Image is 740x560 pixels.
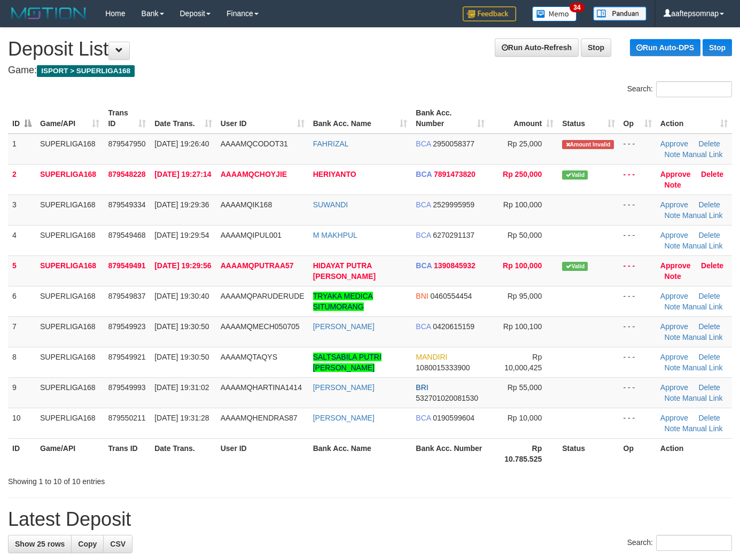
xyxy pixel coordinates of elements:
a: CSV [103,535,133,553]
a: TRYAKA MEDICA SITUMORANG [313,292,373,311]
span: BCA [416,139,431,148]
th: Status: activate to sort column ascending [558,103,619,134]
td: SUPERLIGA168 [36,134,104,165]
td: - - - [619,164,656,195]
span: [DATE] 19:31:28 [154,414,209,422]
a: M MAKHPUL [313,231,357,239]
span: Copy 0190599604 to clipboard [433,414,474,422]
input: Search: [656,81,732,97]
h4: Game: [8,65,732,76]
a: Note [665,333,681,341]
a: HERIYANTO [313,170,356,178]
th: Bank Acc. Number: activate to sort column ascending [411,103,488,134]
a: Manual Link [682,211,723,220]
a: Approve [660,261,691,270]
a: Approve [660,292,688,300]
td: SUPERLIGA168 [36,408,104,438]
a: Run Auto-DPS [630,39,700,56]
span: Copy 532701020081530 to clipboard [416,394,478,402]
span: 879547950 [108,139,145,148]
span: Rp 100,000 [503,261,542,270]
span: [DATE] 19:29:56 [154,261,211,270]
a: Note [665,363,681,372]
img: panduan.png [593,6,646,21]
a: Note [665,211,681,220]
td: 10 [8,408,36,438]
a: Delete [698,200,720,209]
a: Approve [660,383,688,392]
th: Status [558,438,619,469]
a: Delete [698,292,720,300]
span: BCA [416,414,431,422]
span: Rp 55,000 [508,383,542,392]
span: [DATE] 19:29:54 [154,231,209,239]
a: FAHRIZAL [313,139,349,148]
td: - - - [619,195,656,225]
span: AAAAMQCHOYJIE [221,170,287,178]
span: 879549334 [108,200,145,209]
label: Search: [627,535,732,551]
a: Manual Link [682,363,723,372]
a: Note [665,242,681,250]
th: ID [8,438,36,469]
span: 879549993 [108,383,145,392]
span: Copy 2529995959 to clipboard [433,200,474,209]
span: AAAAMQPARUDERUDE [221,292,305,300]
span: [DATE] 19:30:50 [154,353,209,361]
td: - - - [619,134,656,165]
span: 879549837 [108,292,145,300]
span: Rp 50,000 [508,231,542,239]
span: BCA [416,322,431,331]
a: Approve [660,414,688,422]
span: [DATE] 19:30:40 [154,292,209,300]
td: - - - [619,377,656,408]
span: Valid transaction [562,170,588,180]
span: [DATE] 19:30:50 [154,322,209,331]
a: Copy [71,535,104,553]
a: Delete [698,322,720,331]
span: 879549923 [108,322,145,331]
a: Manual Link [682,150,723,159]
a: SALTSABILA PUTRI [PERSON_NAME] [313,353,381,372]
td: 1 [8,134,36,165]
span: 879550211 [108,414,145,422]
a: Note [665,272,681,281]
span: Copy [78,540,97,548]
th: Bank Acc. Number [411,438,488,469]
a: Manual Link [682,394,723,402]
td: 4 [8,225,36,255]
span: [DATE] 19:26:40 [154,139,209,148]
h1: Deposit List [8,38,732,60]
span: AAAAMQCODOT31 [221,139,288,148]
td: SUPERLIGA168 [36,286,104,316]
a: Delete [698,353,720,361]
th: Op: activate to sort column ascending [619,103,656,134]
a: Stop [703,39,732,56]
th: Bank Acc. Name: activate to sort column ascending [309,103,412,134]
a: Delete [701,261,723,270]
a: Note [665,424,681,433]
a: Show 25 rows [8,535,72,553]
span: AAAAMQHENDRAS87 [221,414,298,422]
span: AAAAMQIK168 [221,200,272,209]
td: - - - [619,347,656,377]
span: [DATE] 19:31:02 [154,383,209,392]
a: Approve [660,139,688,148]
td: 9 [8,377,36,408]
th: Bank Acc. Name [309,438,412,469]
a: Delete [698,231,720,239]
a: [PERSON_NAME] [313,322,375,331]
span: AAAAMQPUTRAA57 [221,261,294,270]
a: Approve [660,322,688,331]
th: Game/API [36,438,104,469]
a: Approve [660,170,691,178]
th: Trans ID: activate to sort column ascending [104,103,150,134]
td: SUPERLIGA168 [36,377,104,408]
a: SUWANDI [313,200,348,209]
a: Note [665,150,681,159]
a: Note [665,302,681,311]
td: 3 [8,195,36,225]
a: Approve [660,353,688,361]
th: ID: activate to sort column descending [8,103,36,134]
th: User ID: activate to sort column ascending [216,103,309,134]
